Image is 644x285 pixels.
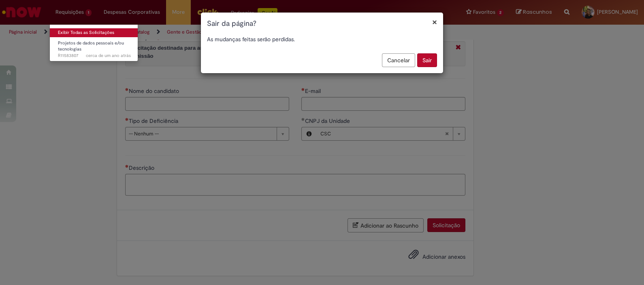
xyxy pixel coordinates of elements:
button: Cancelar [382,53,415,67]
button: Fechar modal [432,18,437,26]
a: Aberto R11583807 : Projetos de dados pessoais e/ou tecnologias [50,39,139,56]
span: Projetos de dados pessoais e/ou tecnologias [58,40,124,53]
ul: Requisições [49,24,138,61]
span: R11583807 [58,53,131,59]
span: cerca de um ano atrás [86,53,131,59]
h1: Sair da página? [207,19,437,29]
button: Sair [417,53,437,67]
p: As mudanças feitas serão perdidas. [207,35,437,43]
a: Exibir Todas as Solicitações [50,28,139,37]
time: 05/06/2024 15:02:31 [86,53,131,59]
